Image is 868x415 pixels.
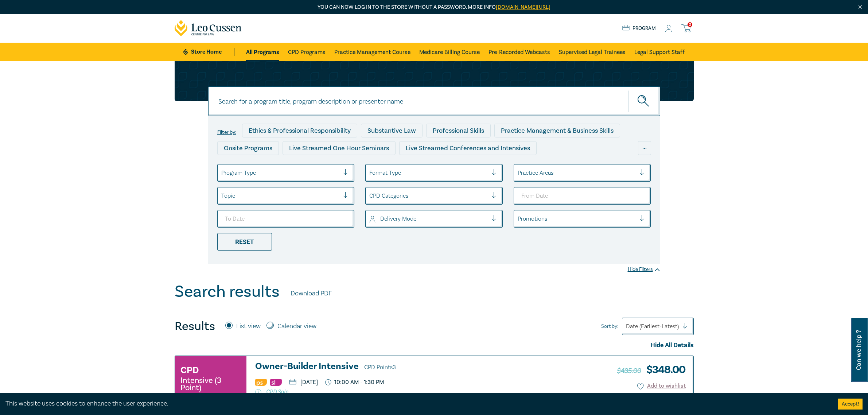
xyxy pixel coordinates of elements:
[217,141,279,155] div: Onsite Programs
[175,341,694,350] div: Hide All Details
[175,3,694,11] p: You can now log in to the store without a password. More info
[289,379,318,385] p: [DATE]
[369,192,371,200] input: select
[559,43,626,61] a: Supervised Legal Trainees
[175,282,280,301] h1: Search results
[255,388,555,395] p: CPD Sale
[364,364,396,371] span: CPD Points 3
[617,366,641,376] span: $435.00
[628,266,660,273] div: Hide Filters
[857,4,863,10] img: Close
[369,215,371,223] input: select
[838,399,863,410] button: Accept cookies
[175,319,215,334] h4: Results
[288,43,326,61] a: CPD Programs
[242,124,357,137] div: Ethics & Professional Responsibility
[336,159,420,172] div: Pre-Recorded Webcasts
[622,24,656,32] a: Program
[180,377,241,391] small: Intensive (3 Point)
[489,43,550,61] a: Pre-Recorded Webcasts
[494,124,620,137] div: Practice Management & Business Skills
[217,210,355,228] input: To Date
[496,4,550,11] a: [DOMAIN_NAME][URL]
[518,169,519,177] input: select
[183,48,234,56] a: Store Home
[634,43,685,61] a: Legal Support Staff
[601,322,618,330] span: Sort by:
[369,169,371,177] input: select
[246,43,279,61] a: All Programs
[255,361,555,372] h3: Owner-Builder Intensive
[334,43,410,61] a: Practice Management Course
[325,379,384,386] p: 10:00 AM - 1:30 PM
[637,382,686,390] button: Add to wishlist
[221,192,223,200] input: select
[426,124,491,137] div: Professional Skills
[217,159,333,172] div: Live Streamed Practical Workshops
[180,364,199,377] h3: CPD
[5,399,827,408] div: This website uses cookies to enhance the user experience.
[270,379,282,386] img: Substantive Law
[221,169,223,177] input: select
[688,22,692,27] span: 0
[217,129,236,135] label: Filter by:
[255,361,555,372] a: Owner-Builder Intensive CPD Points3
[638,141,651,155] div: ...
[424,159,504,172] div: 10 CPD Point Packages
[399,141,537,155] div: Live Streamed Conferences and Intensives
[255,379,267,386] img: Professional Skills
[277,322,316,331] label: Calendar view
[518,215,519,223] input: select
[361,124,423,137] div: Substantive Law
[419,43,480,61] a: Medicare Billing Course
[208,86,660,116] input: Search for a program title, program description or presenter name
[291,289,332,298] a: Download PDF
[514,187,651,205] input: From Date
[283,141,396,155] div: Live Streamed One Hour Seminars
[236,322,261,331] label: List view
[855,322,862,378] span: Can we help ?
[507,159,575,172] div: National Programs
[617,361,685,378] h3: $ 348.00
[626,322,627,330] input: Sort by
[217,233,272,251] div: Reset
